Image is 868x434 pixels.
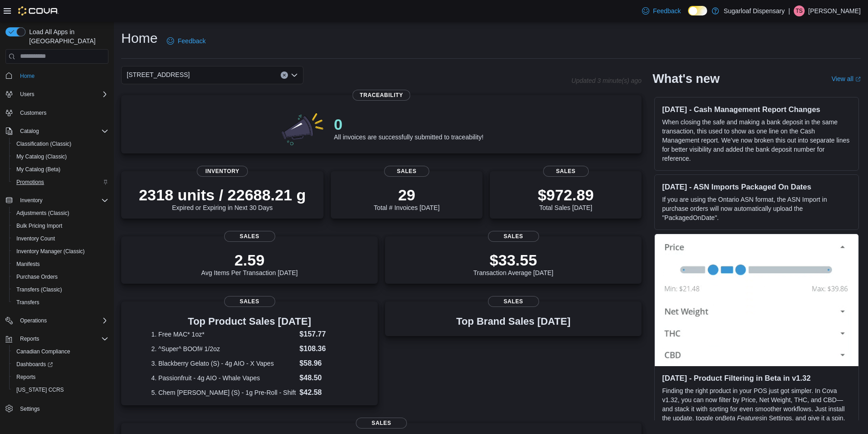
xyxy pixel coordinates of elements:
[20,335,39,342] span: Reports
[662,117,851,163] p: When closing the safe and making a bank deposit in the same transaction, this used to show as one...
[13,284,66,295] a: Transfers (Classic)
[13,220,66,231] a: Bulk Pricing Import
[488,231,539,242] span: Sales
[662,195,851,222] p: If you are using the Ontario ASN format, the ASN Import in purchase orders will now automatically...
[16,286,62,293] span: Transfers (Classic)
[9,138,112,150] button: Classification (Classic)
[724,5,785,16] p: Sugarloaf Dispensary
[13,284,108,295] span: Transfers (Classic)
[688,15,688,16] span: Dark Mode
[16,260,40,268] span: Manifests
[163,32,209,50] a: Feedback
[2,314,112,327] button: Operations
[16,140,72,148] span: Classification (Classic)
[20,197,42,204] span: Inventory
[26,27,108,46] span: Load All Apps in [GEOGRAPHIC_DATA]
[13,297,43,308] a: Transfers
[224,231,275,242] span: Sales
[16,179,44,186] span: Promotions
[299,343,348,354] dd: $108.36
[299,373,348,383] dd: $48.50
[16,222,62,230] span: Bulk Pricing Import
[20,109,46,117] span: Customers
[13,246,88,257] a: Inventory Manager (Classic)
[151,388,296,397] dt: 5. Chem [PERSON_NAME] (S) - 1g Pre-Roll - Shift
[13,138,108,149] span: Classification (Classic)
[13,246,108,257] span: Inventory Manager (Classic)
[20,317,47,324] span: Operations
[788,5,790,16] p: |
[13,177,108,188] span: Promotions
[16,166,61,173] span: My Catalog (Beta)
[13,384,108,395] span: Washington CCRS
[9,345,112,358] button: Canadian Compliance
[9,383,112,396] button: [US_STATE] CCRS
[652,71,719,86] h2: What's new
[488,296,539,307] span: Sales
[13,220,108,231] span: Bulk Pricing Import
[16,403,108,414] span: Settings
[543,166,589,177] span: Sales
[13,346,74,357] a: Canadian Compliance
[291,71,298,79] button: Open list of options
[201,251,298,276] div: Avg Items Per Transaction [DATE]
[9,258,112,271] button: Manifests
[808,5,861,16] p: [PERSON_NAME]
[2,194,112,207] button: Inventory
[722,414,762,422] em: Beta Features
[9,245,112,258] button: Inventory Manager (Classic)
[9,207,112,220] button: Adjustments (Classic)
[16,386,64,393] span: [US_STATE] CCRS
[13,271,108,282] span: Purchase Orders
[2,69,112,82] button: Home
[13,271,62,282] a: Purchase Orders
[201,251,298,269] p: 2.59
[16,107,50,118] a: Customers
[638,2,684,20] a: Feedback
[353,90,411,101] span: Traceability
[794,5,805,16] div: Tanya Salas
[16,315,108,326] span: Operations
[13,208,108,219] span: Adjustments (Classic)
[16,333,108,344] span: Reports
[151,373,296,383] dt: 4. Passionfruit - 4g AIO - Whale Vapes
[13,259,108,270] span: Manifests
[9,220,112,232] button: Bulk Pricing Import
[374,186,439,204] p: 29
[9,271,112,283] button: Purchase Orders
[13,297,108,308] span: Transfers
[16,71,38,82] a: Home
[662,373,851,383] h3: [DATE] - Product Filtering in Beta in v1.32
[151,359,296,368] dt: 3. Blackberry Gelato (S) - 4g AIO - X Vapes
[20,72,35,80] span: Home
[571,77,642,84] p: Updated 3 minute(s) ago
[13,151,71,162] a: My Catalog (Classic)
[20,405,40,413] span: Settings
[16,195,46,206] button: Inventory
[9,296,112,309] button: Transfers
[16,315,51,326] button: Operations
[299,329,348,340] dd: $157.77
[16,248,85,255] span: Inventory Manager (Classic)
[9,150,112,163] button: My Catalog (Classic)
[197,166,248,177] span: Inventory
[9,232,112,245] button: Inventory Count
[16,333,43,344] button: Reports
[13,384,67,395] a: [US_STATE] CCRS
[16,209,69,217] span: Adjustments (Classic)
[653,6,681,15] span: Feedback
[13,208,73,219] a: Adjustments (Classic)
[538,186,594,204] p: $972.89
[2,88,112,101] button: Users
[538,186,594,211] div: Total Sales [DATE]
[2,332,112,345] button: Reports
[16,70,108,82] span: Home
[224,296,275,307] span: Sales
[334,115,483,133] p: 0
[662,182,851,191] h3: [DATE] - ASN Imports Packaged On Dates
[796,5,802,16] span: TS
[127,69,190,80] span: [STREET_ADDRESS]
[13,177,48,188] a: Promotions
[151,344,296,353] dt: 2. ^Super^ BOOf# 1/2oz
[374,186,439,211] div: Total # Invoices [DATE]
